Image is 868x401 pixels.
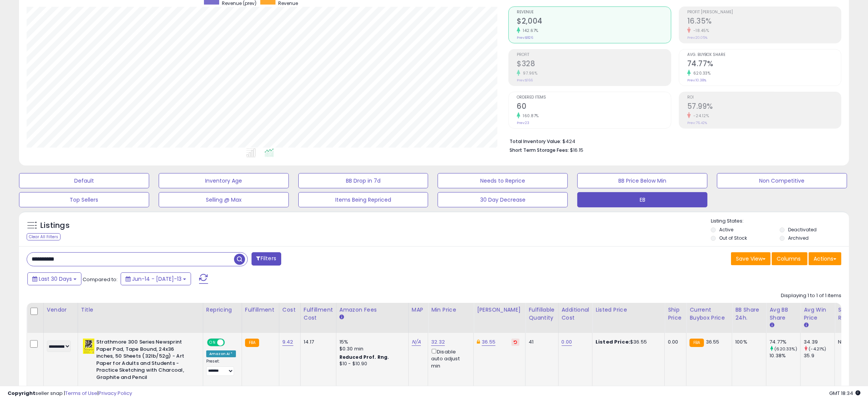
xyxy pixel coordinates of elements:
b: Short Term Storage Fees: [510,147,569,153]
span: 36.55 [706,338,720,345]
div: $0.30 min [339,345,403,352]
small: 97.96% [520,70,537,76]
small: Avg Win Price. [804,322,808,329]
small: FBA [690,339,704,347]
small: FBA [245,339,259,347]
label: Active [719,226,733,233]
span: Last 30 Days [39,275,72,283]
small: Prev: 23 [517,121,529,125]
button: Jun-14 - [DATE]-13 [121,272,191,285]
small: Prev: 10.38% [687,78,706,83]
small: -24.12% [691,113,709,119]
button: Selling @ Max [159,192,289,207]
div: 34.39 [804,339,835,345]
div: Sugg Qty Replenish [838,306,866,322]
button: Needs to Reprice [438,173,568,188]
button: Actions [809,252,841,265]
small: Avg BB Share. [769,322,774,329]
h2: 74.77% [687,59,841,70]
button: Non Competitive [717,173,847,188]
div: Amazon AI * [206,350,236,357]
span: $16.15 [570,146,583,154]
div: Repricing [206,306,239,314]
small: Prev: 20.05% [687,35,707,40]
a: Terms of Use [65,390,97,397]
div: 15% [339,339,403,345]
div: $36.55 [596,339,659,345]
b: Total Inventory Value: [510,138,561,145]
span: 2025-08-13 18:34 GMT [829,390,860,397]
span: OFF [224,339,236,346]
a: 32.32 [431,338,445,346]
span: Columns [777,255,801,263]
a: 0.00 [562,338,572,346]
div: $10 - $10.90 [339,361,403,367]
div: BB Share 24h. [735,306,763,322]
button: Filters [252,252,281,266]
a: N/A [412,338,421,346]
div: Preset: [206,359,236,376]
div: 35.9 [804,352,835,359]
div: Disable auto adjust min [431,347,468,369]
p: Listing States: [711,218,849,225]
h2: 57.99% [687,102,841,112]
div: Amazon Fees [339,306,405,314]
button: 30 Day Decrease [438,192,568,207]
button: Save View [731,252,771,265]
small: 620.33% [691,70,711,76]
div: Avg BB Share [769,306,797,322]
button: Default [19,173,149,188]
div: Cost [282,306,297,314]
label: Out of Stock [719,235,747,241]
a: 36.55 [482,338,495,346]
b: Strathmore 300 Series Newsprint Paper Pad, Tape Bound, 24x36 inches, 50 Sheets (32lb/52g) - Art P... [96,339,189,383]
div: 14.17 [304,339,330,345]
img: 51S85guX2UL._SL40_.jpg [83,339,94,354]
div: Current Buybox Price [690,306,729,322]
div: Displaying 1 to 1 of 1 items [781,292,841,299]
label: Archived [788,235,809,241]
small: Prev: $826 [517,35,533,40]
span: ROI [687,95,841,100]
span: Ordered Items [517,95,671,100]
div: 74.77% [769,339,800,345]
div: Vendor [47,306,75,314]
th: CSV column name: cust_attr_2_Vendor [43,303,78,333]
div: 41 [529,339,552,345]
span: ON [208,339,217,346]
small: 142.67% [520,28,538,33]
small: (-4.21%) [809,346,827,352]
button: Inventory Age [159,173,289,188]
div: seller snap | | [8,390,132,397]
h5: Listings [40,220,70,231]
button: EB [577,192,707,207]
small: Prev: $166 [517,78,533,83]
span: Revenue [517,10,671,14]
button: BB Drop in 7d [298,173,428,188]
label: Deactivated [788,226,817,233]
h2: 16.35% [687,17,841,27]
button: Items Being Repriced [298,192,428,207]
small: Prev: 76.42% [687,121,707,125]
div: Title [81,306,200,314]
li: $424 [510,136,836,145]
div: Min Price [431,306,470,314]
span: Compared to: [83,276,118,283]
div: Listed Price [596,306,661,314]
div: Clear All Filters [27,233,61,240]
a: 9.42 [282,338,293,346]
div: Avg Win Price [804,306,831,322]
span: Profit [517,53,671,57]
span: Profit [PERSON_NAME] [687,10,841,14]
div: 10.38% [769,352,800,359]
div: Fulfillment [245,306,276,314]
strong: Copyright [8,390,35,397]
div: 100% [735,339,760,345]
small: (620.33%) [775,346,797,352]
div: Fulfillment Cost [304,306,333,322]
button: Last 30 Days [27,272,81,285]
small: 160.87% [520,113,539,119]
a: Privacy Policy [99,390,132,397]
button: BB Price Below Min [577,173,707,188]
div: N/A [838,339,863,345]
